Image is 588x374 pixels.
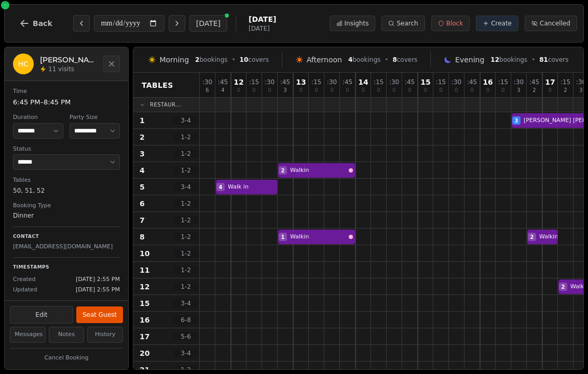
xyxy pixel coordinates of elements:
[281,233,285,241] span: 1
[228,183,277,192] span: Walk in
[490,56,499,63] span: 12
[173,116,198,125] span: 3 - 4
[173,150,198,158] span: 1 - 2
[281,167,285,175] span: 2
[48,65,74,73] span: 11 visits
[206,88,209,93] span: 6
[280,79,290,85] span: : 45
[87,327,123,343] button: History
[195,56,227,64] span: bookings
[408,88,411,93] span: 0
[455,88,458,93] span: 0
[290,233,347,242] span: Walkin
[530,233,534,241] span: 2
[240,56,269,64] span: covers
[299,88,303,93] span: 0
[13,145,120,154] dt: Status
[173,249,198,258] span: 1 - 2
[173,216,198,224] span: 1 - 2
[539,56,568,64] span: covers
[13,286,37,295] span: Updated
[362,88,365,93] span: 0
[374,79,384,85] span: : 15
[290,166,347,175] span: Walkin
[265,79,275,85] span: : 30
[490,56,527,64] span: bookings
[392,88,395,93] span: 0
[140,165,145,176] span: 4
[381,16,425,31] button: Search
[446,19,463,28] span: Block
[150,101,181,109] span: Restaur...
[10,352,123,365] button: Cancel Booking
[307,55,342,65] span: Afternoon
[13,87,120,96] dt: Time
[343,79,352,85] span: : 45
[13,243,120,251] p: [EMAIL_ADDRESS][DOMAIN_NAME]
[70,113,120,122] dt: Party Size
[195,56,199,63] span: 2
[140,282,149,292] span: 12
[140,182,145,192] span: 5
[314,88,318,93] span: 0
[517,88,520,93] span: 3
[348,56,352,63] span: 4
[268,88,271,93] span: 0
[140,315,149,325] span: 16
[486,88,489,93] span: 0
[327,79,337,85] span: : 30
[13,264,120,271] p: Timestamps
[173,266,198,274] span: 1 - 2
[11,11,61,36] button: Back
[392,56,396,63] span: 8
[33,20,52,27] span: Back
[389,79,399,85] span: : 30
[560,79,570,85] span: : 15
[345,19,369,28] span: Insights
[539,233,558,242] span: Walkin
[13,54,34,74] div: HC
[173,233,198,241] span: 1 - 2
[532,88,536,93] span: 2
[173,183,198,191] span: 3 - 4
[579,88,582,93] span: 3
[396,19,418,28] span: Search
[140,215,145,225] span: 7
[173,366,198,374] span: 1 - 2
[348,56,380,64] span: bookings
[10,327,46,343] button: Messages
[436,79,446,85] span: : 15
[218,79,228,85] span: : 45
[173,299,198,308] span: 3 - 4
[529,79,539,85] span: : 45
[252,88,255,93] span: 0
[140,132,145,142] span: 2
[439,88,442,93] span: 0
[173,349,198,357] span: 3 - 4
[103,56,120,72] button: Close
[576,79,586,85] span: : 30
[515,117,518,125] span: 3
[431,16,470,31] button: Block
[140,265,149,275] span: 11
[525,16,577,31] button: Cancelled
[13,275,36,284] span: Created
[13,176,120,185] dt: Tables
[13,113,63,122] dt: Duration
[452,79,461,85] span: : 30
[173,199,198,208] span: 1 - 2
[76,306,123,323] button: Seat Guest
[234,78,243,86] span: 12
[173,166,198,175] span: 1 - 2
[540,19,570,28] span: Cancelled
[13,97,120,108] dd: 6:45 PM – 8:45 PM
[346,88,349,93] span: 0
[173,133,198,141] span: 1 - 2
[470,88,473,93] span: 0
[455,55,484,65] span: Evening
[249,79,259,85] span: : 15
[140,232,145,242] span: 8
[467,79,477,85] span: : 45
[240,56,249,63] span: 10
[405,79,415,85] span: : 45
